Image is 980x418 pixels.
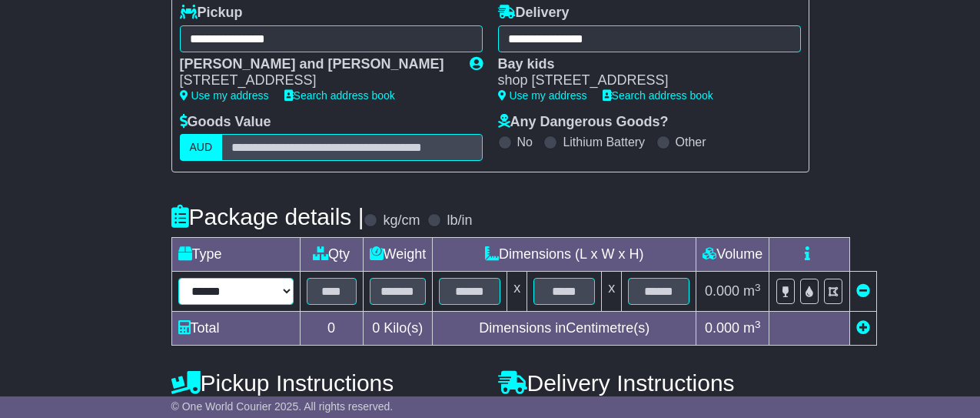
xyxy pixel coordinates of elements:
[447,212,472,229] label: lb/in
[507,272,527,312] td: x
[171,400,394,413] span: © One World Courier 2025. All rights reserved.
[705,283,739,299] span: 0.000
[363,238,433,272] td: Weight
[743,320,761,336] span: m
[383,212,420,229] label: kg/cm
[755,319,761,330] sup: 3
[705,320,739,336] span: 0.000
[363,312,433,346] td: Kilo(s)
[433,312,696,346] td: Dimensions in Centimetre(s)
[180,89,269,102] a: Use my address
[180,72,454,89] div: [STREET_ADDRESS]
[856,283,870,299] a: Remove this item
[743,283,761,299] span: m
[517,135,533,149] label: No
[498,5,570,22] label: Delivery
[498,114,669,131] label: Any Dangerous Goods?
[856,320,870,336] a: Add new item
[696,238,769,272] td: Volume
[300,312,363,346] td: 0
[171,238,300,272] td: Type
[180,134,223,161] label: AUD
[602,272,622,312] td: x
[180,56,454,73] div: [PERSON_NAME] and [PERSON_NAME]
[676,135,706,149] label: Other
[180,5,243,22] label: Pickup
[171,204,364,229] h4: Package details |
[755,282,761,293] sup: 3
[433,238,696,272] td: Dimensions (L x W x H)
[372,320,380,336] span: 0
[171,370,483,396] h4: Pickup Instructions
[284,89,395,102] a: Search address book
[300,238,363,272] td: Qty
[498,89,587,102] a: Use my address
[563,135,645,149] label: Lithium Battery
[171,312,300,346] td: Total
[498,72,786,89] div: shop [STREET_ADDRESS]
[180,114,271,131] label: Goods Value
[498,370,809,396] h4: Delivery Instructions
[498,56,786,73] div: Bay kids
[603,89,713,102] a: Search address book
